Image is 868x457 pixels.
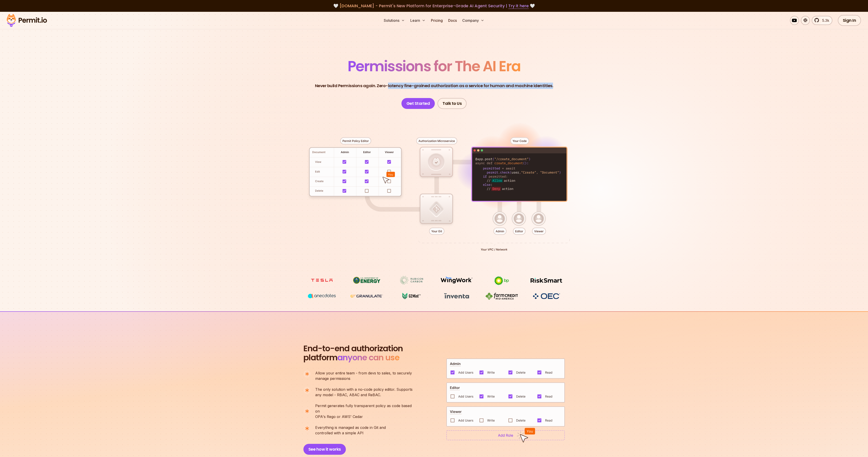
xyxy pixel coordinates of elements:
a: Sign In [838,15,861,26]
p: controlled with a simple API [315,425,386,436]
span: Permissions for The AI Era [348,56,521,76]
div: 🤍 🤍 [11,3,857,9]
a: Try it here [508,3,529,9]
img: Risksmart [529,276,563,285]
a: 5.3k [812,16,832,25]
span: Allow your entire team - from devs to sales, to securely [315,370,412,376]
a: Docs [446,16,459,25]
button: Learn [408,16,427,25]
span: anyone can use [337,352,399,363]
span: The only solution with a no-code policy editor. Supports [315,387,413,392]
span: Permit generates fully transparent policy as code based on [315,403,416,414]
img: Granulate [350,292,384,300]
img: inventa [440,292,474,300]
img: G2mint [395,292,429,300]
button: See how it works [303,444,346,455]
p: Never build Permissions again. Zero-latency fine-grained authorization as a service for human and... [315,83,553,89]
span: Everything is managed as code in Git and [315,425,386,430]
span: End-to-end authorization [303,344,403,353]
img: Permit logo [5,13,49,28]
img: Rubicon [395,276,429,285]
span: 5.3k [819,18,829,23]
img: tesla [305,276,339,285]
p: manage permissions [315,370,412,381]
button: Solutions [382,16,407,25]
h2: platform [303,344,403,362]
img: bp [484,276,519,285]
a: Talk to Us [438,98,467,109]
a: Pricing [429,16,445,25]
img: vega [305,292,339,300]
p: OPA's Rego or AWS' Cedar [315,403,416,419]
img: US department of energy [350,276,384,285]
img: Farm Credit [484,292,519,300]
span: [DOMAIN_NAME] - Permit's New Platform for Enterprise-Grade AI Agent Security | [339,3,529,9]
img: Wingwork [440,276,474,285]
p: any model - RBAC, ABAC and ReBAC. [315,387,413,398]
img: OEC [532,292,561,300]
button: Company [460,16,486,25]
a: Get Started [401,98,435,109]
